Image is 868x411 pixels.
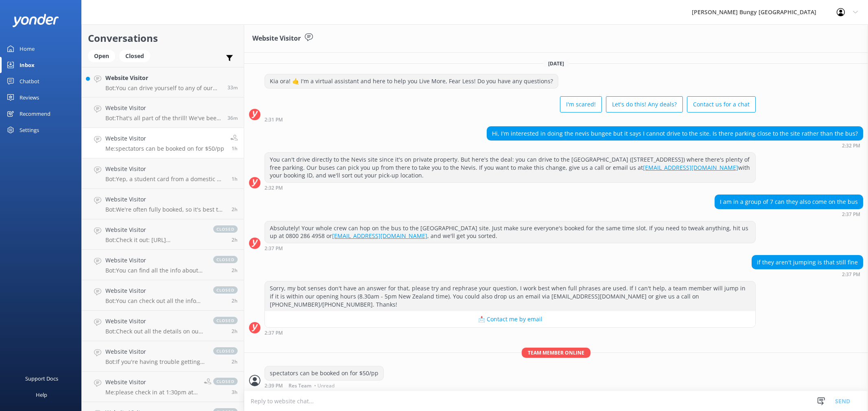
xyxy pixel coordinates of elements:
span: Sep 14 2025 02:39pm (UTC +12:00) Pacific/Auckland [232,145,238,152]
button: I'm scared! [560,96,602,112]
h4: Website Visitor [105,317,205,326]
span: Sep 14 2025 01:29pm (UTC +12:00) Pacific/Auckland [232,267,238,274]
div: Absolutely! Your whole crew can hop on the bus to the [GEOGRAPHIC_DATA] site. Just make sure ever... [265,221,755,243]
span: Sep 14 2025 03:12pm (UTC +12:00) Pacific/Auckland [227,115,238,121]
span: closed [213,347,238,355]
a: Open [88,51,119,60]
h4: Website Visitor [105,164,225,173]
span: Sep 14 2025 01:22pm (UTC +12:00) Pacific/Auckland [232,328,238,335]
span: Sep 14 2025 03:15pm (UTC +12:00) Pacific/Auckland [227,84,238,91]
strong: 2:32 PM [842,143,860,148]
span: Res Team [289,383,311,388]
div: Sep 14 2025 02:31pm (UTC +12:00) Pacific/Auckland [265,117,756,122]
span: Team member online [522,348,590,358]
span: Sep 14 2025 12:26pm (UTC +12:00) Pacific/Auckland [232,389,238,396]
div: Sorry, my bot senses don't have an answer for that, please try and rephrase your question, I work... [265,281,755,311]
span: closed [213,286,238,294]
div: Sep 14 2025 02:37pm (UTC +12:00) Pacific/Auckland [715,211,863,217]
span: Sep 14 2025 01:32pm (UTC +12:00) Pacific/Auckland [232,236,238,243]
span: closed [213,256,238,263]
h2: Conversations [88,30,238,46]
span: Sep 14 2025 01:42pm (UTC +12:00) Pacific/Auckland [232,206,238,213]
p: Me: spectators can be booked on for $50/pp [105,145,224,152]
div: Chatbot [20,73,39,89]
strong: 2:31 PM [265,117,283,122]
button: 📩 Contact me by email [265,311,755,327]
div: Sep 14 2025 02:32pm (UTC +12:00) Pacific/Auckland [487,143,863,148]
a: Website VisitorBot:That's all part of the thrill! We've been doing this since [DATE] with a perfe... [82,97,244,128]
div: Open [88,50,115,62]
p: Bot: You can drive yourself to any of our locations in [GEOGRAPHIC_DATA] except the [GEOGRAPHIC_D... [105,84,221,92]
h4: Website Visitor [105,347,205,356]
strong: 2:37 PM [842,272,860,277]
div: Sep 14 2025 02:32pm (UTC +12:00) Pacific/Auckland [265,185,756,190]
a: Website VisitorBot:If you're having trouble getting your photos or videos, shoot an email to [EMA... [82,341,244,372]
div: Hi, I'm interested in doing the nevis bungee but it says I cannot drive to the site. Is there par... [487,127,863,141]
span: closed [213,225,238,233]
p: Bot: That's all part of the thrill! We've been doing this since [DATE] with a perfect safety reco... [105,115,221,122]
div: Sep 14 2025 02:37pm (UTC +12:00) Pacific/Auckland [265,245,756,251]
div: Closed [119,50,150,62]
button: Let's do this! Any deals? [606,96,683,112]
button: Contact us for a chat [687,96,756,112]
div: if they aren't jumping is that still fine [752,255,863,269]
a: Website VisitorMe:spectators can be booked on for $50/pp1h [82,128,244,158]
p: Bot: Check out all the details on our photo and video packages here: [URL][DOMAIN_NAME]. [105,328,205,335]
div: You can't drive directly to the Nevis site since it's on private property. But here's the deal: y... [265,153,755,182]
span: [DATE] [543,60,569,67]
a: Website VisitorBot:You can find all the info about our photo and video packages right here: [URL]... [82,250,244,280]
span: Sep 14 2025 01:28pm (UTC +12:00) Pacific/Auckland [232,297,238,304]
span: Sep 14 2025 02:11pm (UTC +12:00) Pacific/Auckland [232,175,238,182]
div: Recommend [20,106,50,122]
p: Bot: If you're having trouble getting your photos or videos, shoot an email to [EMAIL_ADDRESS][DO... [105,358,205,366]
div: Support Docs [25,370,58,387]
p: Bot: We're often fully booked, so it's best to lock in your spot early. But if you're feeling spo... [105,206,225,213]
h4: Website Visitor [105,286,205,295]
a: Website VisitorBot:Check out all the details on our photo and video packages here: [URL][DOMAIN_N... [82,311,244,341]
h3: Website Visitor [252,33,301,44]
strong: 2:37 PM [265,246,283,251]
div: Sep 14 2025 02:37pm (UTC +12:00) Pacific/Auckland [752,271,863,277]
h4: Website Visitor [105,256,205,265]
div: spectators can be booked on for $50/pp [265,366,383,380]
a: Website VisitorBot:Yep, a student card from a domestic NZ institution is your ticket to student p... [82,158,244,189]
div: Settings [20,122,39,138]
div: Sep 14 2025 02:39pm (UTC +12:00) Pacific/Auckland [265,383,384,388]
div: Sep 14 2025 02:37pm (UTC +12:00) Pacific/Auckland [265,330,756,335]
div: Kia ora! 🤙 I'm a virtual assistant and here to help you Live More, Fear Less! Do you have any que... [265,74,558,88]
span: closed [213,378,238,385]
a: Closed [119,51,154,60]
div: Help [36,387,47,403]
h4: Website Visitor [105,74,221,82]
div: Inbox [20,57,35,73]
p: Bot: Check it out: [URL][DOMAIN_NAME] [105,236,205,244]
a: [EMAIL_ADDRESS][DOMAIN_NAME] [643,164,738,171]
h4: Website Visitor [105,195,225,204]
p: Bot: Yep, a student card from a domestic NZ institution is your ticket to student pricing. Just m... [105,175,225,183]
a: [EMAIL_ADDRESS][DOMAIN_NAME] [332,232,427,240]
a: Website VisitorMe:please check in at 1:30pm at the [GEOGRAPHIC_DATA]closed3h [82,372,244,402]
a: Website VisitorBot:Check it out: [URL][DOMAIN_NAME]closed2h [82,219,244,250]
div: Home [20,41,35,57]
h4: Website Visitor [105,225,205,234]
strong: 2:37 PM [842,212,860,217]
span: Sep 14 2025 01:19pm (UTC +12:00) Pacific/Auckland [232,358,238,365]
strong: 2:32 PM [265,186,283,190]
h4: Website Visitor [105,134,224,143]
p: Bot: You can check out all the info about our photo and video packages here: [URL][DOMAIN_NAME]. [105,297,205,305]
p: Me: please check in at 1:30pm at the [GEOGRAPHIC_DATA] [105,389,198,396]
img: yonder-white-logo.png [12,14,59,27]
h4: Website Visitor [105,104,221,112]
a: Website VisitorBot:You can check out all the info about our photo and video packages here: [URL][... [82,280,244,311]
a: Website VisitorBot:You can drive yourself to any of our locations in [GEOGRAPHIC_DATA] except the... [82,67,244,97]
span: • Unread [314,383,335,388]
p: Bot: You can find all the info about our photo and video packages right here: [URL][DOMAIN_NAME]. [105,267,205,274]
div: Reviews [20,89,39,106]
h4: Website Visitor [105,378,198,387]
span: closed [213,317,238,324]
strong: 2:39 PM [265,383,283,388]
a: Website VisitorBot:We're often fully booked, so it's best to lock in your spot early. But if you'... [82,189,244,219]
strong: 2:37 PM [265,331,283,335]
div: I am in a group of 7 can they also come on the bus [715,195,863,209]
